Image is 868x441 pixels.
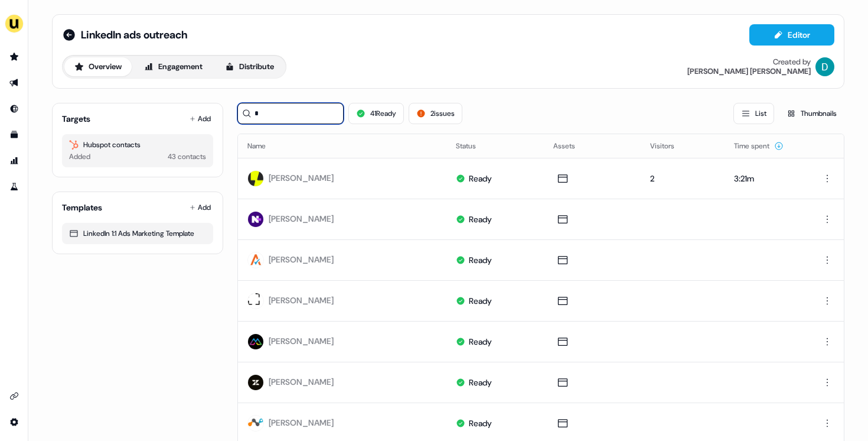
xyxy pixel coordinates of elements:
[733,103,774,124] button: List
[734,173,795,184] p: 3:21m
[5,177,24,196] a: Go to experiments
[69,139,206,151] div: Hubspot contacts
[650,135,688,157] button: Visitors
[62,202,102,213] div: Templates
[469,377,492,388] div: Ready
[469,254,492,266] div: Ready
[69,228,206,239] div: LinkedIn 1:1 Ads Marketing Template
[687,67,811,76] div: [PERSON_NAME] [PERSON_NAME]
[815,57,834,76] img: David
[734,135,784,157] button: Time spent
[650,173,714,184] p: 2
[469,173,492,184] div: Ready
[69,151,90,163] div: Added
[773,57,811,67] div: Created by
[187,111,213,127] button: Add
[456,135,490,157] button: Status
[469,213,492,225] div: Ready
[749,30,834,43] a: Editor
[469,336,492,348] div: Ready
[5,151,24,170] a: Go to attribution
[749,24,834,46] button: Editor
[81,28,187,42] span: LinkedIn ads outreach
[469,295,492,307] div: Ready
[409,103,462,124] button: 2issues
[247,135,280,157] button: Name
[62,113,90,125] div: Targets
[187,199,213,216] button: Add
[5,387,24,406] a: Go to integrations
[779,103,844,124] button: Thumbnails
[544,134,641,158] th: Assets
[5,99,24,118] a: Go to Inbound
[64,57,132,76] button: Overview
[5,125,24,144] a: Go to templates
[469,417,492,429] div: Ready
[5,73,24,92] a: Go to outbound experience
[5,47,24,66] a: Go to prospects
[215,57,284,76] button: Distribute
[134,57,213,76] button: Engagement
[348,103,404,124] button: 41Ready
[168,151,206,163] div: 43 contacts
[5,413,24,432] a: Go to integrations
